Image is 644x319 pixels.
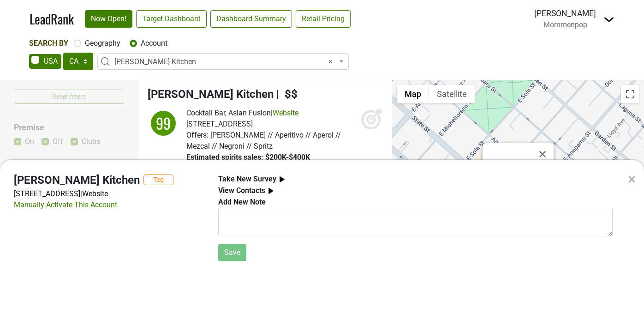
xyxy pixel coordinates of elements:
h4: [PERSON_NAME] Kitchen [14,174,140,187]
div: Manually Activate This Account [14,199,117,211]
button: Save [218,244,246,261]
b: View Contacts [218,186,265,195]
img: arrow_right.svg [276,174,288,185]
b: Add New Note [218,198,266,206]
div: × [628,168,636,190]
img: arrow_right.svg [265,185,277,197]
span: | [80,189,82,198]
a: [STREET_ADDRESS] [14,189,80,198]
b: Take New Survey [218,175,276,183]
button: Tag [143,175,173,185]
a: Website [82,189,108,198]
